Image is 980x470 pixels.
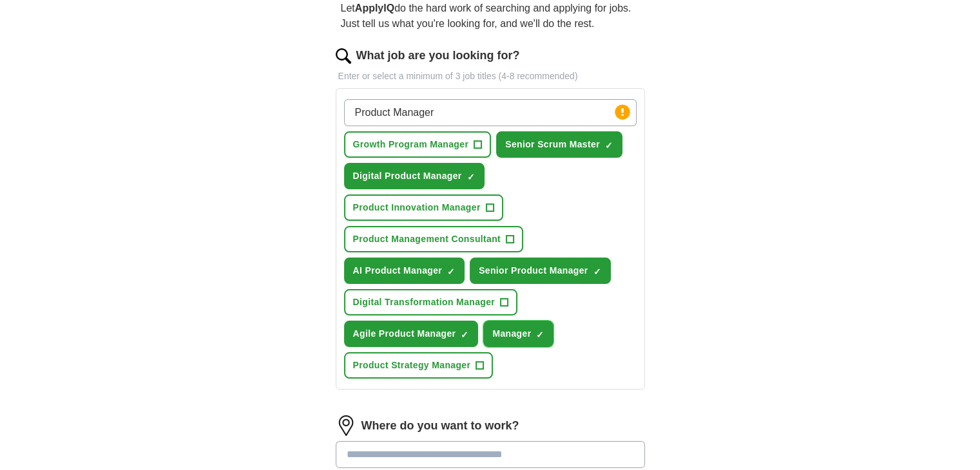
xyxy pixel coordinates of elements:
[353,359,471,372] span: Product Strategy Manager
[336,415,356,436] img: location.png
[344,258,465,284] button: AI Product Manager✓
[467,172,475,182] span: ✓
[344,163,485,189] button: Digital Product Manager✓
[461,330,468,340] span: ✓
[605,140,613,151] span: ✓
[447,267,455,277] span: ✓
[492,327,531,341] span: Manager
[470,258,611,284] button: Senior Product Manager✓
[353,327,456,341] span: Agile Product Manager
[483,321,553,347] button: Manager✓
[344,131,492,158] button: Growth Program Manager
[344,352,494,379] button: Product Strategy Manager
[593,267,601,277] span: ✓
[353,264,443,277] span: AI Product Manager
[336,70,645,83] p: Enter or select a minimum of 3 job titles (4-8 recommended)
[344,226,524,252] button: Product Management Consultant
[336,48,351,64] img: search.png
[353,201,481,214] span: Product Innovation Manager
[479,264,588,277] span: Senior Product Manager
[353,138,469,151] span: Growth Program Manager
[356,47,520,64] label: What job are you looking for?
[536,330,544,340] span: ✓
[344,289,518,315] button: Digital Transformation Manager
[505,138,600,151] span: Senior Scrum Master
[353,169,462,183] span: Digital Product Manager
[496,131,622,158] button: Senior Scrum Master✓
[353,232,501,246] span: Product Management Consultant
[361,417,519,435] label: Where do you want to work?
[355,3,394,14] strong: ApplyIQ
[344,99,637,126] input: Type a job title and press enter
[344,321,479,347] button: Agile Product Manager✓
[344,194,503,221] button: Product Innovation Manager
[353,296,495,309] span: Digital Transformation Manager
